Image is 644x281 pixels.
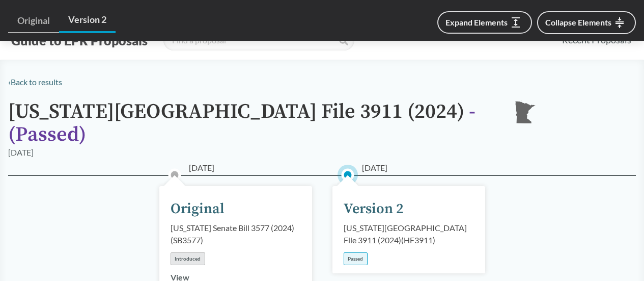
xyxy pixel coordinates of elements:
[362,162,387,174] span: [DATE]
[344,252,368,265] div: Passed
[59,8,116,33] a: Version 2
[171,198,225,220] div: Original
[171,252,205,265] div: Introduced
[171,222,301,246] div: [US_STATE] Senate Bill 3577 (2024) ( SB3577 )
[8,146,34,159] div: [DATE]
[8,99,475,147] span: - ( Passed )
[189,162,214,174] span: [DATE]
[437,11,532,34] button: Expand Elements
[8,9,59,33] a: Original
[8,77,62,87] a: ‹Back to results
[8,100,497,146] h1: [US_STATE][GEOGRAPHIC_DATA] File 3911 (2024)
[344,222,474,246] div: [US_STATE][GEOGRAPHIC_DATA] File 3911 (2024) ( HF3911 )
[344,198,404,220] div: Version 2
[537,11,636,34] button: Collapse Elements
